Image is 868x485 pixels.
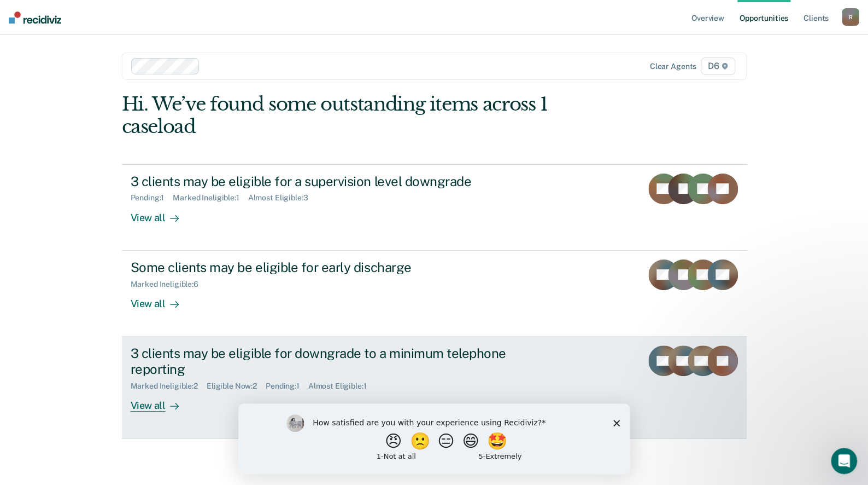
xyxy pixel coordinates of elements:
div: View all [131,288,192,310]
div: View all [131,390,192,412]
img: Recidiviz [9,11,61,24]
div: Pending : 1 [131,193,173,203]
div: Marked Ineligible : 1 [173,193,248,203]
a: 3 clients may be eligible for downgrade to a minimum telephone reportingMarked Ineligible:2Eligib... [122,337,747,438]
div: View all [131,203,192,224]
div: Pending : 1 [266,382,308,391]
div: 3 clients may be eligible for a supervision level downgrade [131,174,514,189]
div: Clear agents [650,62,696,71]
div: Marked Ineligible : 2 [131,382,207,391]
div: Some clients may be eligible for early discharge [131,259,514,275]
div: Hi. We’ve found some outstanding items across 1 caseload [122,93,621,138]
a: Some clients may be eligible for early dischargeMarked Ineligible:6View all [122,251,747,337]
a: 3 clients may be eligible for a supervision level downgradePending:1Marked Ineligible:1Almost Eli... [122,164,747,251]
div: 3 clients may be eligible for downgrade to a minimum telephone reporting [131,345,514,377]
span: D6 [701,57,735,75]
button: R [842,8,859,26]
div: Almost Eligible : 1 [308,382,376,391]
div: Almost Eligible : 3 [248,193,317,203]
iframe: Intercom live chat [831,448,857,474]
div: Marked Ineligible : 6 [131,280,207,289]
iframe: Survey by Kim from Recidiviz [238,403,630,474]
div: Eligible Now : 2 [207,382,266,391]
